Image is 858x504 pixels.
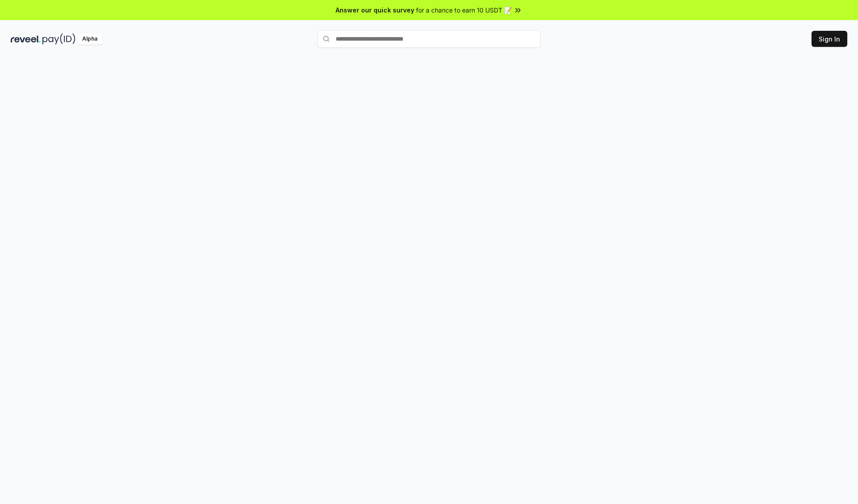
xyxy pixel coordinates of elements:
button: Sign In [812,31,847,47]
img: pay_id [42,33,76,45]
span: for a chance to earn 10 USDT 📝 [416,5,512,15]
img: reveel_dark [11,33,41,45]
div: Alpha [77,33,102,45]
span: Answer our quick survey [336,5,414,15]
